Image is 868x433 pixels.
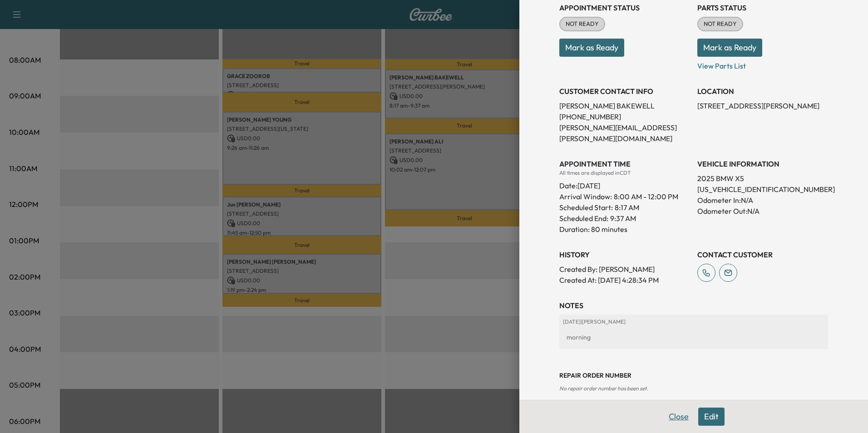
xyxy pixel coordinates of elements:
button: Close [663,408,695,426]
p: [US_VEHICLE_IDENTIFICATION_NUMBER] [697,184,828,195]
p: [PERSON_NAME] BAKEWELL [559,100,690,111]
div: Date: [DATE] [559,177,690,191]
h3: VEHICLE INFORMATION [697,158,828,169]
p: 2025 BMW X5 [697,173,828,184]
span: NOT READY [698,20,742,29]
h3: CONTACT CUSTOMER [697,249,828,260]
h3: Parts Status [697,2,828,13]
h3: NOTES [559,300,828,311]
div: morning [563,329,824,345]
span: 8:00 AM - 12:00 PM [614,191,678,202]
span: NOT READY [560,20,604,29]
span: No repair order number has been set. [559,385,648,392]
p: Scheduled End: [559,213,608,224]
p: [PHONE_NUMBER] [559,111,690,122]
h3: CUSTOMER CONTACT INFO [559,86,690,97]
div: All times are displayed in CDT [559,169,690,177]
p: Odometer In: N/A [697,195,828,206]
p: Odometer Out: N/A [697,206,828,216]
p: Duration: 80 minutes [559,224,690,235]
p: 8:17 AM [615,202,639,213]
p: Created By : [PERSON_NAME] [559,264,690,275]
h3: APPOINTMENT TIME [559,158,690,169]
p: [STREET_ADDRESS][PERSON_NAME] [697,100,828,111]
button: Mark as Ready [697,39,762,57]
h3: Repair Order number [559,371,828,380]
p: Scheduled Start: [559,202,613,213]
p: Created At : [DATE] 4:28:34 PM [559,275,690,285]
h3: Appointment Status [559,2,690,13]
p: [PERSON_NAME][EMAIL_ADDRESS][PERSON_NAME][DOMAIN_NAME] [559,122,690,144]
h3: LOCATION [697,86,828,97]
p: 9:37 AM [610,213,636,224]
button: Mark as Ready [559,39,624,57]
p: View Parts List [697,57,828,71]
p: Arrival Window: [559,191,690,202]
p: [DATE] | [PERSON_NAME] [563,318,824,325]
h3: History [559,249,690,260]
button: Edit [698,408,725,426]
